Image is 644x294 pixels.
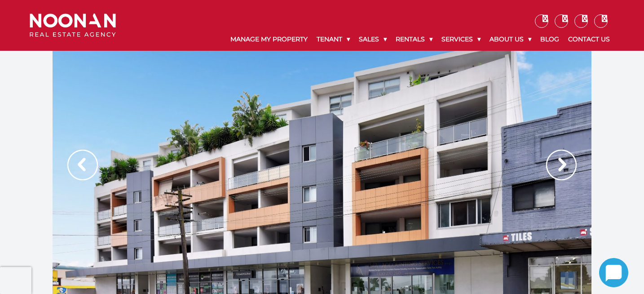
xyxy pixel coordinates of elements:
[67,150,98,180] img: Arrow slider
[536,28,564,51] a: Blog
[226,28,312,51] a: Manage My Property
[546,150,577,180] img: Arrow slider
[354,28,391,51] a: Sales
[437,28,485,51] a: Services
[391,28,437,51] a: Rentals
[312,28,354,51] a: Tenant
[30,13,116,37] img: Noonan Real Estate Agency
[564,28,614,51] a: Contact Us
[485,28,536,51] a: About Us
